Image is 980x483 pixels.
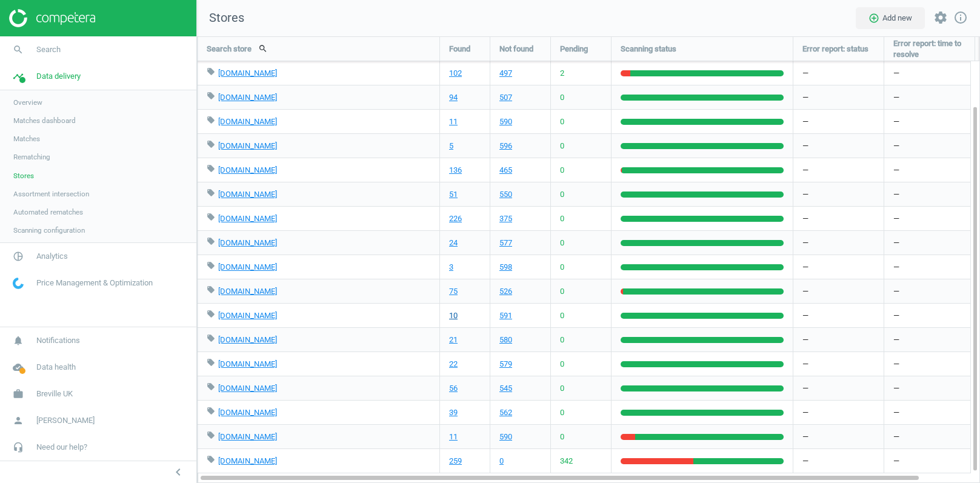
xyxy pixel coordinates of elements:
[449,383,458,394] a: 56
[197,10,244,27] span: Stores
[207,92,215,100] i: local_offer
[560,189,564,200] span: 0
[560,141,564,152] span: 0
[207,382,215,391] i: local_offer
[499,286,512,297] a: 526
[893,165,899,176] span: —
[218,238,277,247] a: [DOMAIN_NAME]
[7,329,30,352] i: notifications
[218,359,277,368] a: [DOMAIN_NAME]
[218,93,277,102] a: [DOMAIN_NAME]
[207,358,215,367] i: local_offer
[36,335,80,346] span: Notifications
[13,152,50,162] span: Rematching
[793,158,884,182] div: —
[449,359,458,370] a: 22
[13,225,85,235] span: Scanning configuration
[499,262,512,273] a: 598
[449,238,458,248] a: 24
[207,407,215,415] i: local_offer
[7,38,30,61] i: search
[7,436,30,459] i: headset_mic
[560,238,564,248] span: 0
[218,117,277,126] a: [DOMAIN_NAME]
[13,207,83,217] span: Automated rematches
[793,110,884,133] div: —
[499,383,512,394] a: 545
[218,262,277,271] a: [DOMAIN_NAME]
[793,255,884,279] div: —
[560,456,573,467] span: 342
[218,311,277,320] a: [DOMAIN_NAME]
[218,287,277,296] a: [DOMAIN_NAME]
[499,335,512,345] a: 580
[499,456,504,467] a: 0
[499,92,512,103] a: 507
[499,359,512,370] a: 579
[953,10,968,26] a: info_outline
[218,165,277,175] a: [DOMAIN_NAME]
[893,141,899,152] span: —
[7,356,30,379] i: cloud_done
[868,13,879,24] i: add_circle_outline
[499,431,512,442] a: 590
[207,285,215,294] i: local_offer
[13,278,24,289] img: wGWNvw8QSZomAAAAABJRU5ErkJggg==
[499,68,512,79] a: 497
[207,213,215,221] i: local_offer
[449,431,458,442] a: 11
[560,383,564,394] span: 0
[449,44,470,55] span: Found
[893,262,899,273] span: —
[13,116,76,125] span: Matches dashboard
[560,431,564,442] span: 0
[560,310,564,321] span: 0
[793,207,884,230] div: —
[793,279,884,303] div: —
[856,7,925,29] button: add_circle_outlineAdd new
[893,310,899,321] span: —
[793,304,884,327] div: —
[207,237,215,245] i: local_offer
[793,328,884,351] div: —
[893,335,899,345] span: —
[499,213,512,224] a: 375
[560,68,564,79] span: 2
[793,401,884,424] div: —
[499,141,512,152] a: 596
[893,92,899,103] span: —
[218,141,277,150] a: [DOMAIN_NAME]
[36,388,73,399] span: Breville UK
[893,116,899,127] span: —
[893,407,899,418] span: —
[802,44,868,55] span: Error report: status
[252,38,275,59] button: search
[893,286,899,297] span: —
[793,449,884,473] div: —
[207,261,215,270] i: local_offer
[793,352,884,376] div: —
[893,359,899,370] span: —
[449,310,458,321] a: 10
[7,65,30,88] i: timeline
[560,359,564,370] span: 0
[7,245,30,268] i: pie_chart_outlined
[449,407,458,418] a: 39
[449,141,453,152] a: 5
[7,409,30,432] i: person
[499,116,512,127] a: 590
[953,10,968,25] i: info_outline
[9,9,95,27] img: ajHJNr6hYgQAAAAASUVORK5CYII=
[207,116,215,124] i: local_offer
[218,384,277,393] a: [DOMAIN_NAME]
[36,44,61,55] span: Search
[13,98,42,107] span: Overview
[621,44,676,55] span: Scanning status
[218,408,277,417] a: [DOMAIN_NAME]
[560,407,564,418] span: 0
[893,383,899,394] span: —
[499,310,512,321] a: 591
[893,456,899,467] span: —
[793,134,884,158] div: —
[560,262,564,273] span: 0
